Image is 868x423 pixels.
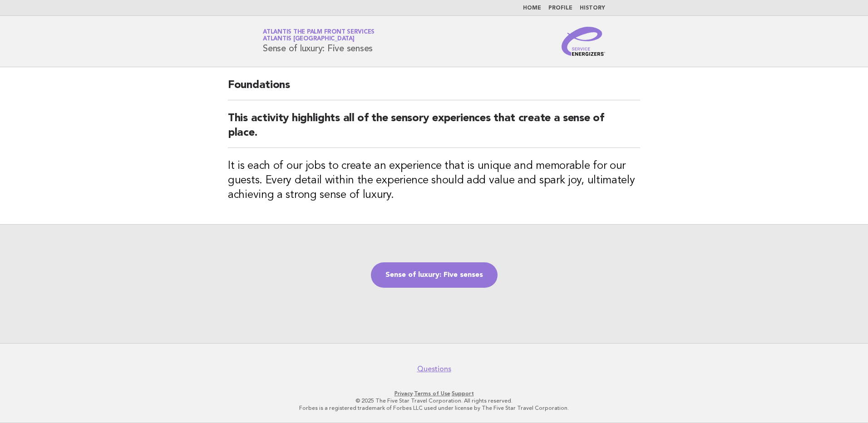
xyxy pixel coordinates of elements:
[414,390,450,397] a: Terms of Use
[562,27,605,56] img: Service Energizers
[548,5,572,11] a: Profile
[228,78,640,100] h2: Foundations
[228,111,640,148] h2: This activity highlights all of the sensory experiences that create a sense of place.
[371,262,498,288] a: Sense of luxury: Five senses
[523,5,541,11] a: Home
[156,404,712,412] p: Forbes is a registered trademark of Forbes LLC used under license by The Five Star Travel Corpora...
[228,159,640,202] h3: It is each of our jobs to create an experience that is unique and memorable for our guests. Every...
[156,390,712,397] p: · ·
[580,5,605,11] a: History
[452,390,474,397] a: Support
[156,397,712,404] p: © 2025 The Five Star Travel Corporation. All rights reserved.
[417,364,451,374] a: Questions
[263,30,375,53] h1: Sense of luxury: Five senses
[395,390,413,397] a: Privacy
[263,36,355,42] span: Atlantis [GEOGRAPHIC_DATA]
[263,29,375,42] a: Atlantis The Palm Front ServicesAtlantis [GEOGRAPHIC_DATA]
